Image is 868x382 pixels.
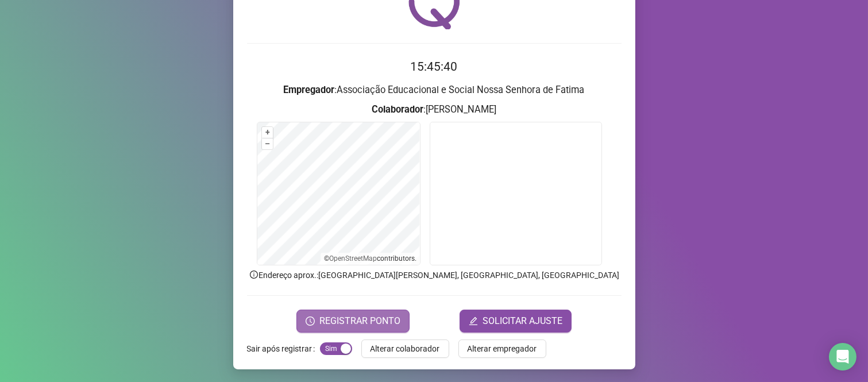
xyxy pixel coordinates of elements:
[284,84,335,95] strong: Empregador
[483,314,562,328] span: SOLICITAR AJUSTE
[247,269,622,281] p: Endereço aprox. : [GEOGRAPHIC_DATA][PERSON_NAME], [GEOGRAPHIC_DATA], [GEOGRAPHIC_DATA]
[247,83,622,98] h3: : Associação Educacional e Social Nossa Senhora de Fatima
[247,339,320,358] label: Sair após registrar
[372,104,423,115] strong: Colaborador
[306,317,315,326] span: clock-circle
[319,314,400,328] span: REGISTRAR PONTO
[329,254,377,263] a: OpenStreetMap
[262,127,273,138] button: +
[458,339,546,358] button: Alterar empregador
[411,60,458,74] time: 15:45:40
[247,102,622,117] h3: : [PERSON_NAME]
[262,138,273,149] button: –
[361,339,449,358] button: Alterar colaborador
[324,254,416,263] li: © contributors.
[371,342,440,355] span: Alterar colaborador
[460,310,572,333] button: editSOLICITAR AJUSTE
[468,342,537,355] span: Alterar empregador
[249,269,259,280] span: info-circle
[296,310,410,333] button: REGISTRAR PONTO
[829,343,857,371] div: Open Intercom Messenger
[469,317,478,326] span: edit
